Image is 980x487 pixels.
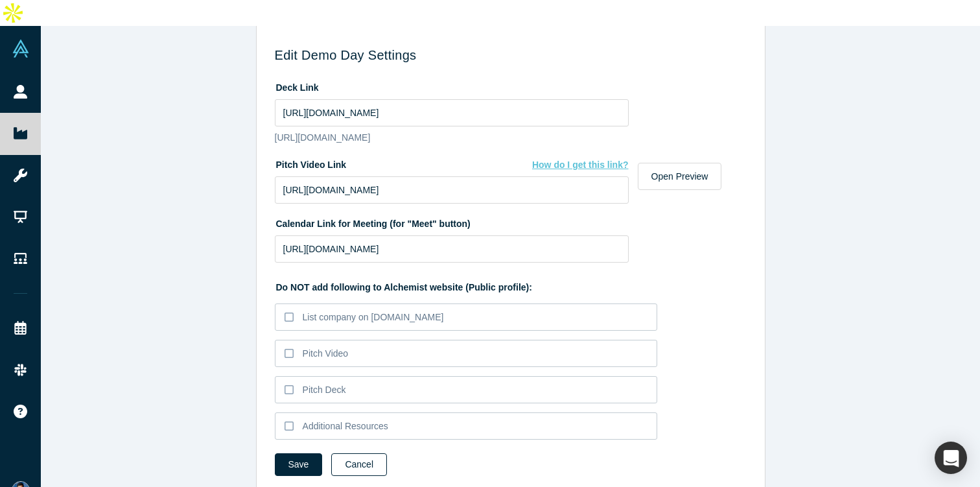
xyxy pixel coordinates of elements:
button: Cancel [331,453,387,476]
div: Pitch Deck [303,383,346,397]
div: List company on [DOMAIN_NAME] [303,311,444,324]
input: Add Demo Day pitch link here [275,176,629,204]
span: How do I get this link? [532,160,629,170]
button: Save [275,453,323,476]
button: Open Preview [638,163,722,190]
label: Calendar Link for Meeting (for "Meet" button) [275,213,471,231]
label: Deck Link [275,77,319,95]
label: Pitch Video Link [275,154,629,172]
input: Demo Day Presentation link [275,99,629,126]
p: [URL][DOMAIN_NAME] [275,131,629,145]
label: Do NOT add following to Alchemist website (Public profile): [275,276,747,294]
h3: Edit Demo Day Settings [275,47,747,63]
div: Pitch Video [303,347,349,361]
div: Additional Resources [303,420,388,433]
img: Alchemist Vault Logo [12,40,30,58]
